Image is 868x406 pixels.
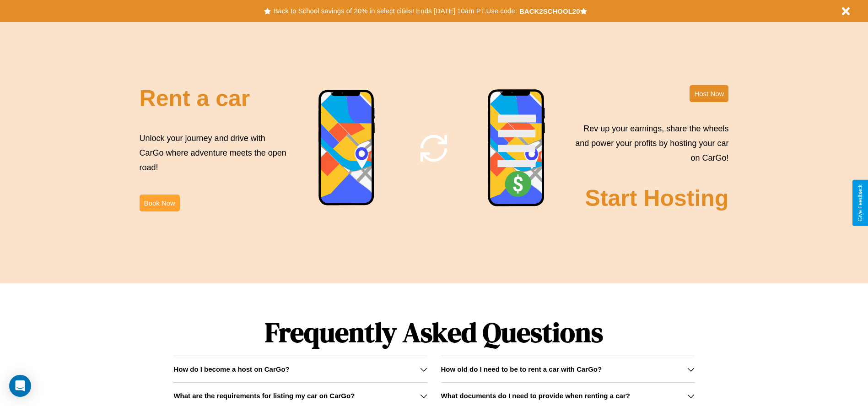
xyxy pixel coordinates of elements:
[441,392,630,400] h3: What documents do I need to provide when renting a car?
[271,5,519,17] button: Back to School savings of 20% in select cities! Ends [DATE] 10am PT.Use code:
[487,89,546,208] img: phone
[173,309,694,356] h1: Frequently Asked Questions
[140,131,290,175] p: Unlock your journey and drive with CarGo where adventure meets the open road!
[318,89,376,207] img: phone
[140,195,180,211] button: Book Now
[857,184,863,222] div: Give Feedback
[570,121,728,166] p: Rev up your earnings, share the wheels and power your profits by hosting your car on CarGo!
[9,375,31,397] div: Open Intercom Messenger
[173,392,355,400] h3: What are the requirements for listing my car on CarGo?
[441,365,602,373] h3: How old do I need to be to rent a car with CarGo?
[585,185,729,211] h2: Start Hosting
[690,85,728,102] button: Host Now
[140,85,250,112] h2: Rent a car
[519,7,580,15] b: BACK2SCHOOL20
[173,365,289,373] h3: How do I become a host on CarGo?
